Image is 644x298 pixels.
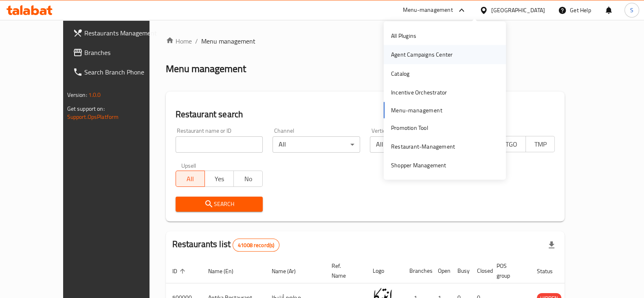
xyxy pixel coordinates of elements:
[84,67,164,77] span: Search Branch Phone
[181,162,196,168] label: Upsell
[166,62,246,75] h2: Menu management
[497,261,521,280] span: POS group
[195,36,198,46] li: /
[176,136,263,153] input: Search for restaurant name or ID..
[201,36,255,46] span: Menu management
[497,136,526,152] button: TGO
[66,23,171,43] a: Restaurants Management
[166,36,192,46] a: Home
[630,6,633,15] span: S
[84,48,164,57] span: Branches
[470,259,490,283] th: Closed
[403,5,453,15] div: Menu-management
[491,6,545,15] div: [GEOGRAPHIC_DATA]
[391,69,409,78] div: Catalog
[172,238,280,252] h2: Restaurants list
[273,136,360,153] div: All
[529,138,552,150] span: TMP
[391,88,447,97] div: Incentive Orchestrator
[233,241,279,249] span: 41008 record(s)
[233,239,279,252] div: Total records count
[403,259,431,283] th: Branches
[67,103,105,114] span: Get support on:
[67,90,87,100] span: Version:
[500,138,523,150] span: TGO
[451,259,470,283] th: Busy
[391,142,455,151] div: Restaurant-Management
[208,173,231,185] span: Yes
[542,235,561,255] div: Export file
[366,259,403,283] th: Logo
[391,31,416,40] div: All Plugins
[391,161,446,170] div: Shopper Management
[166,36,565,46] nav: breadcrumb
[88,90,101,100] span: 1.0.0
[176,108,555,121] h2: Restaurant search
[525,136,555,152] button: TMP
[233,171,263,187] button: No
[67,112,119,122] a: Support.OpsPlatform
[179,173,202,185] span: All
[204,171,234,187] button: Yes
[172,266,188,276] span: ID
[332,261,356,280] span: Ref. Name
[84,28,164,38] span: Restaurants Management
[66,43,171,62] a: Branches
[391,123,428,132] div: Promotion Tool
[537,266,563,276] span: Status
[182,199,257,209] span: Search
[176,197,263,212] button: Search
[391,50,453,59] div: Agent Campaigns Center
[208,266,244,276] span: Name (En)
[66,62,171,82] a: Search Branch Phone
[431,259,451,283] th: Open
[272,266,306,276] span: Name (Ar)
[237,173,259,185] span: No
[176,171,205,187] button: All
[370,136,457,153] div: All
